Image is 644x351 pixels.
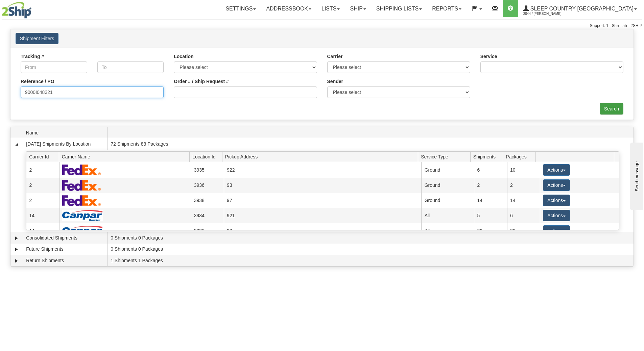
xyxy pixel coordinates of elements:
[371,0,427,17] a: Shipping lists
[23,244,108,255] td: Future Shipments
[474,178,507,193] td: 2
[97,61,164,73] input: To
[474,223,507,239] td: 20
[316,0,345,17] a: Lists
[421,208,474,223] td: All
[261,0,316,17] a: Addressbook
[26,193,59,208] td: 2
[192,151,222,162] span: Location Id
[23,138,108,150] td: [DATE] Shipments By Location
[26,223,59,239] td: 14
[543,179,570,191] button: Actions
[13,141,20,148] a: Collapse
[108,255,634,266] td: 1 Shipments 1 Packages
[421,193,474,208] td: Ground
[543,195,570,206] button: Actions
[13,257,20,264] a: Expand
[523,10,574,17] span: 2044 / [PERSON_NAME]
[224,223,422,239] td: 93
[26,178,59,193] td: 2
[108,244,634,255] td: 0 Shipments 0 Packages
[224,162,422,177] td: 922
[108,232,634,244] td: 0 Shipments 0 Packages
[543,164,570,176] button: Actions
[507,193,540,208] td: 14
[507,223,540,239] td: 26
[421,178,474,193] td: Ground
[21,61,87,73] input: From
[507,208,540,223] td: 6
[29,151,59,162] span: Carrier Id
[191,223,223,239] td: 3936
[191,193,223,208] td: 3938
[5,6,63,11] div: Send message
[108,138,634,150] td: 72 Shipments 83 Packages
[191,162,223,177] td: 3935
[220,0,261,17] a: Settings
[225,151,418,162] span: Pickup Address
[26,127,108,138] span: Name
[224,208,422,223] td: 921
[421,223,474,239] td: All
[327,53,343,60] label: Carrier
[191,208,223,223] td: 3934
[480,53,497,60] label: Service
[507,178,540,193] td: 2
[174,53,193,60] label: Location
[62,226,103,236] img: Canpar
[474,162,507,177] td: 6
[507,162,540,177] td: 10
[224,193,422,208] td: 97
[23,232,108,244] td: Consolidated Shipments
[421,151,470,162] span: Service Type
[345,0,371,17] a: Ship
[13,235,20,242] a: Expand
[474,193,507,208] td: 14
[474,208,507,223] td: 5
[62,210,103,221] img: Canpar
[16,33,58,44] button: Shipment Filters
[26,208,59,223] td: 14
[2,2,31,19] img: logo2044.jpg
[600,103,623,115] input: Search
[529,6,634,11] span: Sleep Country [GEOGRAPHIC_DATA]
[62,164,101,175] img: FedEx Express®
[2,23,642,29] div: Support: 1 - 855 - 55 - 2SHIP
[224,178,422,193] td: 93
[13,246,20,253] a: Expand
[191,178,223,193] td: 3936
[427,0,467,17] a: Reports
[62,151,190,162] span: Carrier Name
[62,195,101,206] img: FedEx Express®
[628,141,643,210] iframe: chat widget
[327,78,343,85] label: Sender
[23,255,108,266] td: Return Shipments
[21,53,44,60] label: Tracking #
[174,78,229,85] label: Order # / Ship Request #
[26,162,59,177] td: 2
[543,225,570,237] button: Actions
[421,162,474,177] td: Ground
[543,210,570,221] button: Actions
[21,78,54,85] label: Reference / PO
[506,151,535,162] span: Packages
[473,151,503,162] span: Shipments
[518,0,642,17] a: Sleep Country [GEOGRAPHIC_DATA] 2044 / [PERSON_NAME]
[62,180,101,191] img: FedEx Express®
